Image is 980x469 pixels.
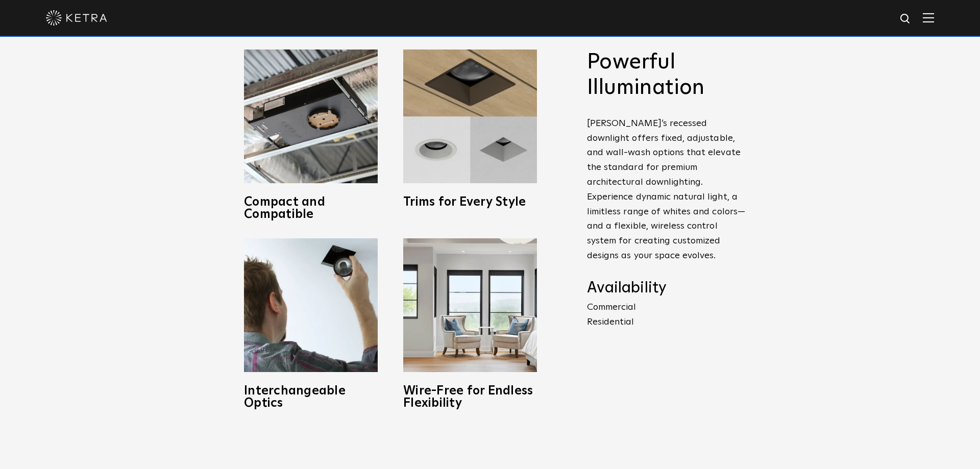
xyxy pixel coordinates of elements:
h3: Trims for Every Style [403,196,537,208]
img: ketra-logo-2019-white [46,10,107,26]
img: trims-for-every-style [403,50,537,183]
h4: Availability [587,279,745,298]
p: [PERSON_NAME]’s recessed downlight offers fixed, adjustable, and wall-wash options that elevate t... [587,116,745,263]
img: D3_WV_Bedroom [403,238,537,372]
h3: Interchangeable Optics [244,385,378,409]
h2: Powerful Illumination [587,50,745,101]
h3: Wire-Free for Endless Flexibility [403,385,537,409]
img: search icon [899,13,912,26]
img: compact-and-copatible [244,50,378,183]
p: Commercial Residential [587,300,745,330]
img: Hamburger%20Nav.svg [923,13,934,22]
img: D3_OpticSwap [244,238,378,372]
h3: Compact and Compatible [244,196,378,220]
